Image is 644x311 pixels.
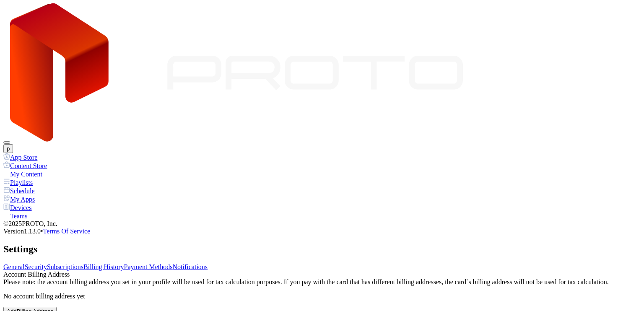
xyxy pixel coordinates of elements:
a: App Store [3,153,641,161]
a: Terms Of Service [43,228,91,235]
a: Security [25,263,47,270]
a: Teams [3,212,641,220]
a: Schedule [3,187,641,195]
a: Devices [3,203,641,212]
p: No account billing address yet [3,293,641,300]
div: Please note: the account billing address you set in your profile will be used for tax calculation... [3,278,641,286]
span: Version 1.13.0 • [3,228,43,235]
div: © 2025 PROTO, Inc. [3,220,641,228]
a: Billing History [83,263,124,270]
a: Payment Methods [124,263,173,270]
a: Playlists [3,178,641,187]
a: My Apps [3,195,641,203]
button: p [3,144,13,153]
a: Content Store [3,161,641,170]
div: Account Billing Address [3,271,641,278]
h2: Settings [3,244,641,255]
a: Subscriptions [47,263,83,270]
a: My Content [3,170,641,178]
a: General [3,263,25,270]
a: Notifications [173,263,208,270]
